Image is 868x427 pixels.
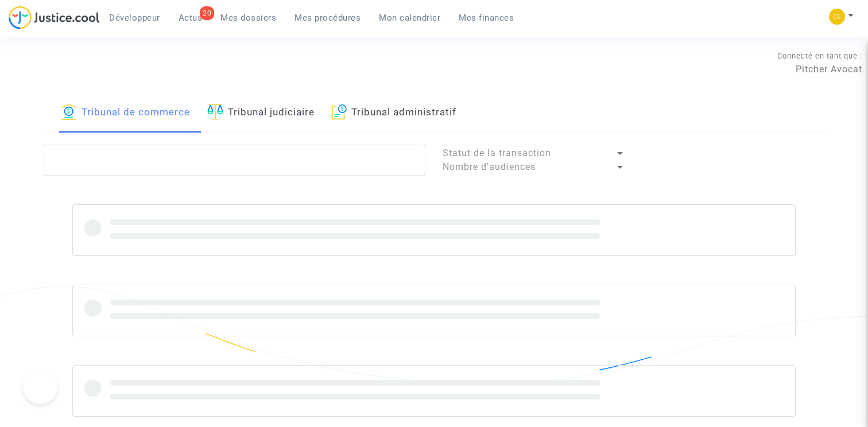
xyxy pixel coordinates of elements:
[23,370,57,404] iframe: Help Scout Beacon - Open
[332,94,457,133] a: Tribunal administratif
[207,104,223,120] img: icon-faciliter-sm.svg
[100,9,169,26] a: Développeur
[294,13,361,23] span: Mes procédures
[9,6,100,29] img: jc-logo.svg
[61,94,190,133] a: Tribunal de commerce
[332,104,347,120] img: icon-archive.svg
[459,13,514,23] span: Mes finances
[61,104,77,120] img: icon-banque.svg
[220,13,276,23] span: Mes dossiers
[109,13,160,23] span: Développeur
[829,9,845,25] img: f0b917ab549025eb3af43f3c4438ad5d
[370,9,449,26] a: Mon calendrier
[449,9,523,26] a: Mes finances
[211,9,285,26] a: Mes dossiers
[200,6,214,20] div: 20
[179,13,203,23] span: Actus
[379,13,440,23] span: Mon calendrier
[285,9,370,26] a: Mes procédures
[207,94,315,133] a: Tribunal judiciaire
[777,52,862,60] span: Connecté en tant que :
[443,147,551,158] span: Statut de la transaction
[443,161,536,172] span: Nombre d'audiences
[169,9,212,26] a: 20Actus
